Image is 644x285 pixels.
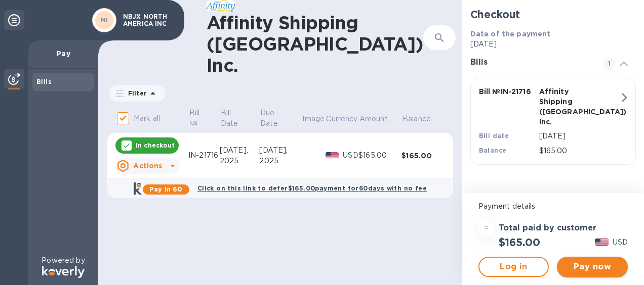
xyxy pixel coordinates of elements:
[42,266,85,278] img: Logo
[302,114,325,124] p: Image
[188,150,220,161] div: IN-21716
[221,108,246,129] p: Bill Date
[478,257,549,277] button: Log in
[207,12,423,76] h1: Affinity Shipping ([GEOGRAPHIC_DATA]) Inc.
[136,141,175,150] p: In checkout
[359,114,401,124] span: Amount
[101,16,108,24] b: NI
[470,39,636,50] p: [DATE]
[134,113,160,124] p: Mark all
[539,146,619,156] p: $165.00
[124,89,147,98] p: Filter
[470,30,551,38] b: Date of the payment
[260,108,301,129] span: Due Date
[470,78,636,165] button: Bill №IN-21716Affinity Shipping ([GEOGRAPHIC_DATA]) Inc.Bill date[DATE]Balance$165.00
[499,236,540,249] h2: $165.00
[42,255,85,266] p: Powered by
[359,114,388,124] p: Amount
[499,223,596,233] h3: Total paid by customer
[479,86,535,97] p: Bill № IN-21716
[326,114,357,124] p: Currency
[326,152,339,159] img: USD
[479,147,507,154] b: Balance
[36,78,52,85] b: Bills
[220,145,260,156] div: [DATE],
[259,145,301,156] div: [DATE],
[197,184,427,192] b: Click on this link to defer $165.00 payment for 60 days with no fee
[488,261,540,273] span: Log in
[595,239,609,246] img: USD
[539,131,619,141] p: [DATE]
[603,58,616,70] span: 1
[358,150,401,161] div: $165.00
[259,156,301,166] div: 2025
[133,162,162,170] u: Actions
[220,156,260,166] div: 2025
[479,132,509,139] b: Bill date
[470,58,591,67] h3: Bills
[36,49,90,59] p: Pay
[343,150,358,161] p: USD
[565,261,620,273] span: Pay now
[478,220,495,236] div: =
[478,201,628,212] p: Payment details
[189,108,219,129] span: Bill №
[123,13,174,27] p: NBJX NORTH AMERICA INC
[402,114,444,124] span: Balance
[189,108,206,129] p: Bill №
[613,237,628,248] p: USD
[149,185,182,193] b: Pay in 60
[539,86,595,127] p: Affinity Shipping ([GEOGRAPHIC_DATA]) Inc.
[221,108,259,129] span: Bill Date
[557,257,628,277] button: Pay now
[402,114,431,124] p: Balance
[470,8,636,21] h2: Checkout
[401,151,445,161] div: $165.00
[260,108,288,129] p: Due Date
